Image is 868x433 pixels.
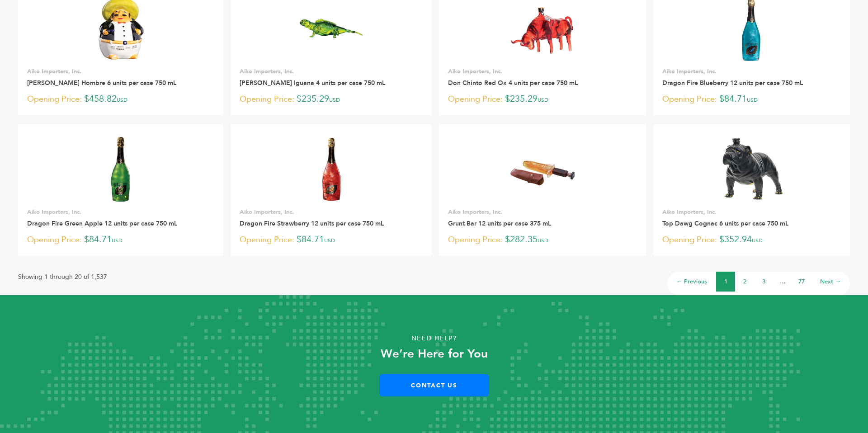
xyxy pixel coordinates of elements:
[662,219,788,228] a: Top Dawg Cognac 6 units per case 750 mL
[88,136,154,202] img: Dragon Fire Green Apple 12 units per case 750 mL
[27,208,214,216] p: Aiko Importers, Inc.
[27,219,177,228] a: Dragon Fire Green Apple 12 units per case 750 mL
[448,208,637,216] p: Aiko Importers, Inc.
[240,208,423,216] p: Aiko Importers, Inc.
[662,67,841,75] p: Aiko Importers, Inc.
[676,278,707,286] a: ← Previous
[112,237,123,244] span: USD
[240,233,423,247] p: $84.71
[820,278,841,286] a: Next →
[240,79,385,87] a: [PERSON_NAME] Iguana 4 units per case 750 mL
[743,278,746,286] a: 2
[448,234,503,246] span: Opening Price:
[298,136,364,202] img: Dragon Fire Strawberry 12 units per case 750 mL
[381,346,488,362] strong: We’re Here for You
[662,93,841,106] p: $84.71
[798,278,805,286] a: 77
[329,96,340,104] span: USD
[27,79,176,87] a: [PERSON_NAME] Hombre 6 units per case 750 mL
[448,79,578,87] a: Don Chinto Red Ox 4 units per case 750 mL
[752,237,763,244] span: USD
[240,93,423,106] p: $235.29
[448,93,503,105] span: Opening Price:
[117,96,127,104] span: USD
[27,67,214,75] p: Aiko Importers, Inc.
[27,234,82,246] span: Opening Price:
[240,219,384,228] a: Dragon Fire Strawberry 12 units per case 750 mL
[448,233,637,247] p: $282.35
[240,93,294,105] span: Opening Price:
[448,67,637,75] p: Aiko Importers, Inc.
[43,332,825,345] p: Need Help?
[448,219,551,228] a: Grunt Bar 12 units per case 375 mL
[510,136,576,202] img: Grunt Bar 12 units per case 375 mL
[448,93,637,106] p: $235.29
[747,96,758,104] span: USD
[662,233,841,247] p: $352.94
[27,93,82,105] span: Opening Price:
[538,237,548,244] span: USD
[27,93,214,106] p: $458.82
[662,79,803,87] a: Dragon Fire Blueberry 12 units per case 750 mL
[719,136,784,202] img: Top Dawg Cognac 6 units per case 750 mL
[662,234,717,246] span: Opening Price:
[762,278,765,286] a: 3
[538,96,548,104] span: USD
[724,278,727,286] a: 1
[240,234,294,246] span: Opening Price:
[379,374,489,396] a: Contact Us
[662,208,841,216] p: Aiko Importers, Inc.
[27,233,214,247] p: $84.71
[18,272,107,282] p: Showing 1 through 20 of 1,537
[240,67,423,75] p: Aiko Importers, Inc.
[662,93,717,105] span: Opening Price:
[773,272,792,292] li: …
[324,237,335,244] span: USD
